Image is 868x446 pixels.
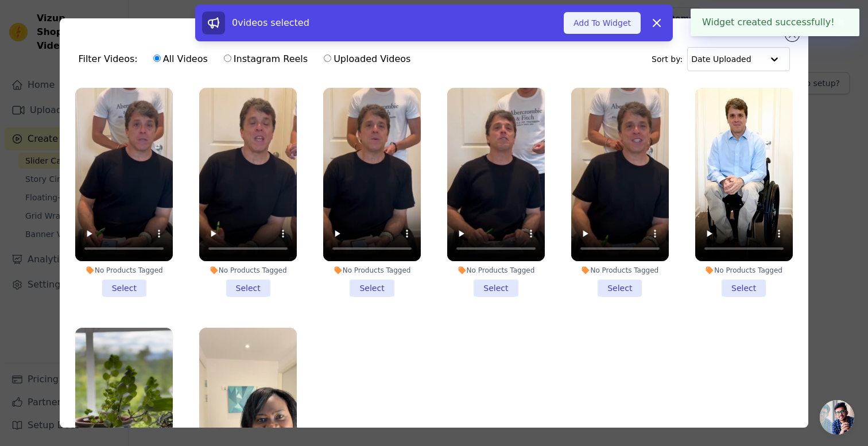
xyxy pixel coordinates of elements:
div: No Products Tagged [199,266,297,275]
div: No Products Tagged [447,266,545,275]
div: No Products Tagged [323,266,421,275]
div: Widget created successfully! [691,9,859,36]
div: No Products Tagged [695,266,793,275]
div: Öppna chatt [820,400,854,435]
label: Uploaded Videos [323,52,411,67]
button: Close [835,15,848,29]
div: No Products Tagged [75,266,173,275]
button: Add To Widget [564,12,641,34]
div: No Products Tagged [571,266,669,275]
div: Sort by: [652,47,790,71]
label: Instagram Reels [223,52,308,67]
span: 0 videos selected [232,17,309,28]
label: All Videos [153,52,208,67]
div: Filter Videos: [78,46,417,72]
